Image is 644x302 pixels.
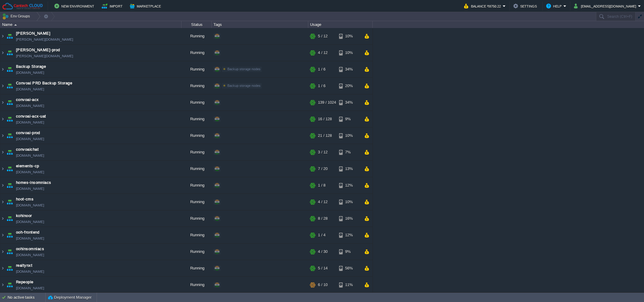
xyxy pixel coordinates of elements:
[0,144,5,160] img: AMDAwAAAACH5BAEAAAAALAAAAAABAAEAAAICRAEAOw==
[0,61,5,77] img: AMDAwAAAACH5BAEAAAAALAAAAAABAAEAAAICRAEAOw==
[318,210,328,227] div: 8 / 28
[16,229,40,235] a: ooh-frontend
[318,78,325,94] div: 1 / 6
[339,94,359,111] div: 34%
[5,45,14,61] img: AMDAwAAAACH5BAEAAAAALAAAAAABAAEAAAICRAEAOw==
[16,252,44,258] a: [DOMAIN_NAME]
[16,246,44,252] a: oohinsomniacs
[16,113,46,119] a: convoai-acx-uat
[48,294,91,300] button: Deployment Manager
[16,80,72,86] a: Convoai PRD Backup Storage
[5,111,14,127] img: AMDAwAAAACH5BAEAAAAALAAAAAABAAEAAAICRAEAOw==
[16,153,44,159] a: [DOMAIN_NAME]
[16,47,60,53] a: [PERSON_NAME]-prod
[16,97,39,103] a: convoai-acx
[5,210,14,227] img: AMDAwAAAACH5BAEAAAAALAAAAAABAAEAAAICRAEAOw==
[16,169,44,175] a: [DOMAIN_NAME]
[339,260,359,276] div: 56%
[318,144,328,160] div: 3 / 12
[0,244,5,260] img: AMDAwAAAACH5BAEAAAAALAAAAAABAAEAAAICRAEAOw==
[16,130,40,136] a: convoai-prod
[5,227,14,243] img: AMDAwAAAACH5BAEAAAAALAAAAAABAAEAAAICRAEAOw==
[339,111,359,127] div: 9%
[339,61,359,77] div: 34%
[318,227,325,243] div: 1 / 4
[318,61,325,77] div: 1 / 6
[318,28,328,44] div: 5 / 12
[181,144,212,160] div: Running
[16,136,44,142] a: [DOMAIN_NAME]
[513,2,539,10] button: Settings
[16,103,44,109] a: [DOMAIN_NAME]
[318,127,332,144] div: 21 / 128
[16,279,34,285] a: Repeople
[16,146,39,153] a: convoaichat
[16,263,32,269] a: realtynxt
[212,21,308,28] div: Tags
[318,111,332,127] div: 16 / 128
[181,161,212,177] div: Running
[182,21,211,28] div: Status
[181,194,212,210] div: Running
[318,94,336,111] div: 139 / 1024
[54,2,96,10] button: New Environment
[318,177,325,193] div: 1 / 8
[181,260,212,276] div: Running
[5,144,14,160] img: AMDAwAAAACH5BAEAAAAALAAAAAABAAEAAAICRAEAOw==
[318,244,328,260] div: 4 / 30
[16,213,32,219] a: kohinoor
[181,227,212,243] div: Running
[0,177,5,193] img: AMDAwAAAACH5BAEAAAAALAAAAAABAAEAAAICRAEAOw==
[16,269,44,275] a: [DOMAIN_NAME]
[0,94,5,111] img: AMDAwAAAACH5BAEAAAAALAAAAAABAAEAAAICRAEAOw==
[227,84,261,87] span: Backup storage nodes
[16,163,39,169] a: elements-cp
[102,2,124,10] button: Import
[318,260,328,276] div: 5 / 14
[2,12,32,20] button: Env Groups
[5,277,14,293] img: AMDAwAAAACH5BAEAAAAALAAAAAABAAEAAAICRAEAOw==
[5,78,14,94] img: AMDAwAAAACH5BAEAAAAALAAAAAABAAEAAAICRAEAOw==
[5,28,14,44] img: AMDAwAAAACH5BAEAAAAALAAAAAABAAEAAAICRAEAOw==
[5,194,14,210] img: AMDAwAAAACH5BAEAAAAALAAAAAABAAEAAAICRAEAOw==
[5,127,14,144] img: AMDAwAAAACH5BAEAAAAALAAAAAABAAEAAAICRAEAOw==
[130,2,163,10] button: Marketplace
[5,260,14,276] img: AMDAwAAAACH5BAEAAAAALAAAAAABAAEAAAICRAEAOw==
[339,144,359,160] div: 7%
[5,244,14,260] img: AMDAwAAAACH5BAEAAAAALAAAAAABAAEAAAICRAEAOw==
[339,78,359,94] div: 20%
[309,21,372,28] div: Usage
[16,30,50,36] a: [PERSON_NAME]
[181,61,212,77] div: Running
[339,194,359,210] div: 10%
[318,161,328,177] div: 7 / 20
[227,67,261,71] span: Backup storage nodes
[181,127,212,144] div: Running
[574,2,638,10] button: [EMAIL_ADDRESS][DOMAIN_NAME]
[16,196,34,202] a: hoot-cms
[16,64,46,70] a: Backup Storage
[0,45,5,61] img: AMDAwAAAACH5BAEAAAAALAAAAAABAAEAAAICRAEAOw==
[181,244,212,260] div: Running
[16,53,73,59] a: [PERSON_NAME][DOMAIN_NAME]
[181,28,212,44] div: Running
[2,2,43,10] img: Cantech Cloud
[14,24,17,26] img: AMDAwAAAACH5BAEAAAAALAAAAAABAAEAAAICRAEAOw==
[0,227,5,243] img: AMDAwAAAACH5BAEAAAAALAAAAAABAAEAAAICRAEAOw==
[339,28,359,44] div: 10%
[339,45,359,61] div: 10%
[339,127,359,144] div: 10%
[181,45,212,61] div: Running
[16,202,44,208] a: [DOMAIN_NAME]
[16,180,51,186] a: homes-insomniacs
